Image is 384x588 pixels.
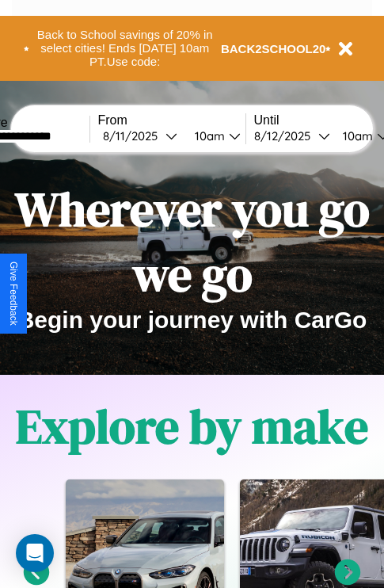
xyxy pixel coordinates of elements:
[8,262,19,326] div: Give Feedback
[29,24,221,73] button: Back to School savings of 20% in select cities! Ends [DATE] 10am PT.Use code:
[98,113,245,128] label: From
[221,42,326,55] b: BACK2SCHOOL20
[254,128,318,143] div: 8 / 12 / 2025
[98,128,182,144] button: 8/11/2025
[16,394,368,459] h1: Explore by make
[16,534,54,572] div: Open Intercom Messenger
[103,128,165,143] div: 8 / 11 / 2025
[335,128,377,143] div: 10am
[182,128,245,144] button: 10am
[187,128,229,143] div: 10am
